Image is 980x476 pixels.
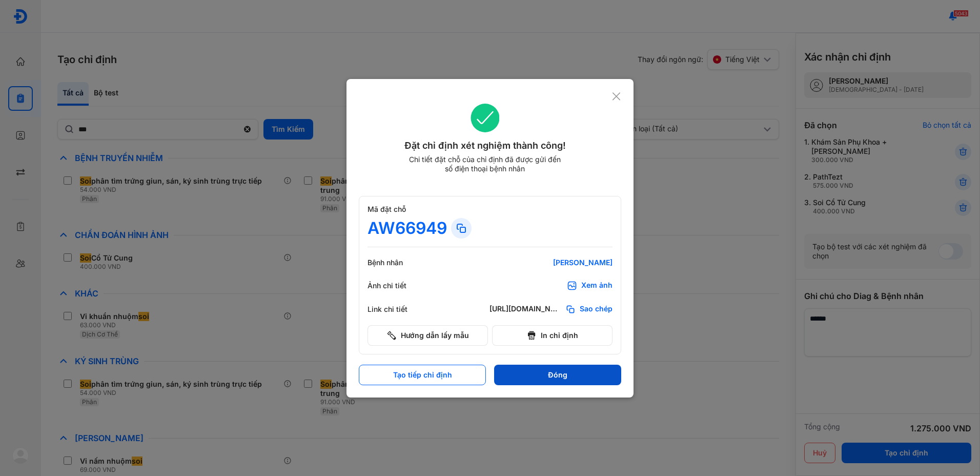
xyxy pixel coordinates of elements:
div: Xem ảnh [581,281,612,291]
div: AW66949 [367,218,447,239]
div: Bệnh nhân [367,258,429,267]
div: Mã đặt chỗ [367,205,612,214]
div: Chi tiết đặt chỗ của chỉ định đã được gửi đến số điện thoại bệnh nhân [404,155,565,173]
div: Ảnh chi tiết [367,281,429,290]
div: [PERSON_NAME] [489,258,612,267]
div: [URL][DOMAIN_NAME] [489,304,561,314]
div: Đặt chỉ định xét nghiệm thành công! [359,138,611,153]
div: Link chi tiết [367,305,429,314]
span: Sao chép [580,304,612,314]
button: In chỉ định [492,325,612,346]
button: Tạo tiếp chỉ định [359,365,486,385]
button: Đóng [494,365,621,385]
button: Hướng dẫn lấy mẫu [367,325,488,346]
